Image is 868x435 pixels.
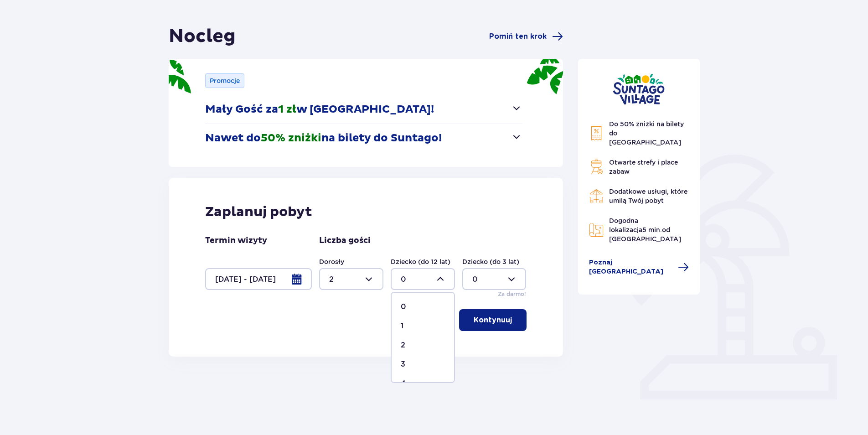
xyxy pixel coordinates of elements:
h1: Nocleg [169,25,236,48]
p: Mały Gość za w [GEOGRAPHIC_DATA]! [205,103,434,116]
p: Kontynuuj [474,315,512,325]
label: Dziecko (do 3 lat) [462,257,519,266]
p: Promocje [210,76,240,85]
p: 4 [401,378,406,388]
p: Liczba gości [319,235,371,246]
img: Discount Icon [589,126,604,141]
p: 0 [401,302,406,312]
p: 3 [401,359,405,369]
p: Termin wizyty [205,235,267,246]
p: 1 [401,321,403,331]
button: Nawet do50% zniżkina bilety do Suntago! [205,124,522,152]
a: Pomiń ten krok [489,31,563,42]
span: Pomiń ten krok [489,31,547,41]
p: 2 [401,340,405,350]
img: Grill Icon [589,160,604,174]
span: Otwarte strefy i place zabaw [609,159,678,175]
span: Dodatkowe usługi, które umilą Twój pobyt [609,188,687,204]
a: Poznaj [GEOGRAPHIC_DATA] [589,258,689,276]
img: Restaurant Icon [589,189,604,203]
label: Dziecko (do 12 lat) [391,257,450,266]
span: 5 min. [642,226,662,233]
span: 50% zniżki [261,131,321,145]
img: Suntago Village [613,73,665,105]
span: Dogodna lokalizacja od [GEOGRAPHIC_DATA] [609,217,681,243]
button: Mały Gość za1 złw [GEOGRAPHIC_DATA]! [205,95,522,124]
p: Za darmo! [498,290,526,298]
button: Kontynuuj [459,309,527,331]
p: Zaplanuj pobyt [205,203,312,221]
img: Map Icon [589,223,604,237]
p: Nawet do na bilety do Suntago! [205,131,442,145]
span: Do 50% zniżki na bilety do [GEOGRAPHIC_DATA] [609,120,684,146]
span: 1 zł [278,103,296,116]
span: Poznaj [GEOGRAPHIC_DATA] [589,258,673,276]
label: Dorosły [319,257,344,266]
